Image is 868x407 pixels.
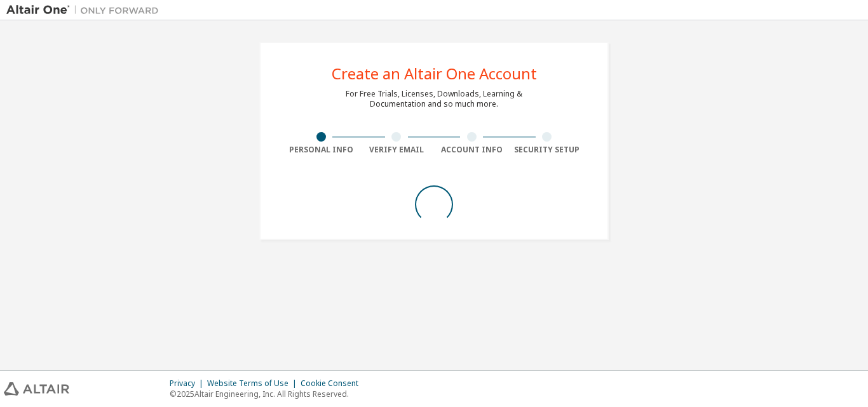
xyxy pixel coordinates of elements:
[332,66,537,81] div: Create an Altair One Account
[346,89,522,109] div: For Free Trials, Licenses, Downloads, Learning & Documentation and so much more.
[359,145,435,155] div: Verify Email
[6,4,165,17] img: Altair One
[301,378,366,389] div: Cookie Consent
[510,145,585,155] div: Security Setup
[207,378,301,389] div: Website Terms of Use
[170,378,207,389] div: Privacy
[4,382,69,396] img: altair_logo.svg
[170,389,366,399] p: © 2025 Altair Engineering, Inc. All Rights Reserved.
[283,145,359,155] div: Personal Info
[434,145,510,155] div: Account Info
